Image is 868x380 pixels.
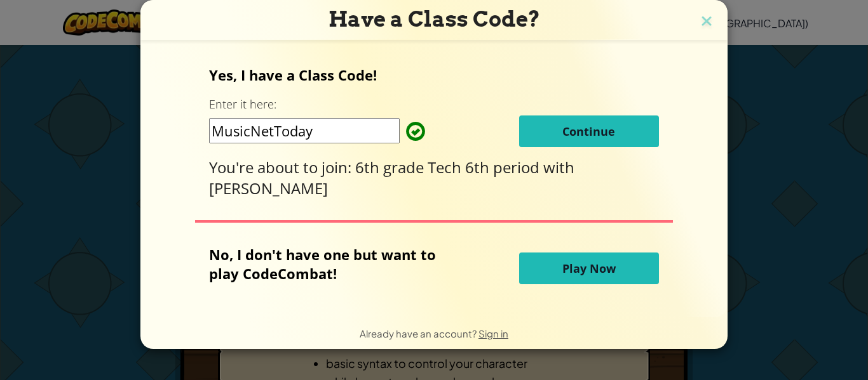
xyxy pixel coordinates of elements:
span: You're about to join: [209,157,355,178]
span: [PERSON_NAME] [209,178,328,199]
p: Yes, I have a Class Code! [209,65,658,84]
span: Have a Class Code? [329,6,540,32]
button: Play Now [519,252,659,284]
span: with [543,157,574,178]
img: close icon [698,13,715,32]
label: Enter it here: [209,96,276,112]
span: Play Now [562,261,616,276]
a: Sign in [478,327,508,339]
button: Continue [519,115,659,147]
span: Continue [562,124,615,139]
span: 6th grade Tech 6th period [355,157,543,178]
span: Already have an account? [360,327,478,339]
p: No, I don't have one but want to play CodeCombat! [209,245,455,283]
